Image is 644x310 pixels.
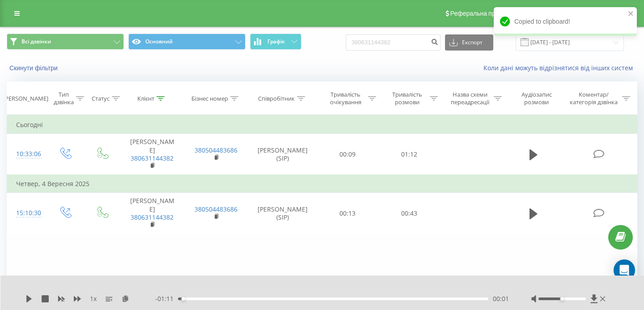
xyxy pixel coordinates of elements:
span: Графік [267,38,285,45]
td: 00:43 [378,193,440,234]
a: Коли дані можуть відрізнятися вiд інших систем [483,64,637,72]
div: Співробітник [258,95,295,102]
div: 15:10:30 [16,204,38,222]
span: Реферальна програма [450,10,516,17]
div: 10:33:06 [16,145,38,163]
div: Тривалість розмови [386,91,428,106]
a: 380631144382 [131,154,174,162]
div: Open Intercom Messenger [614,259,635,281]
button: Експорт [445,34,493,51]
td: Сьогодні [7,116,637,134]
input: Пошук за номером [346,34,441,51]
div: Назва схеми переадресації [448,91,491,106]
button: Скинути фільтри [7,64,62,72]
a: 380504483686 [195,205,237,213]
div: [PERSON_NAME] [3,95,48,102]
a: 380504483686 [195,146,237,154]
td: 01:12 [378,134,440,175]
button: Основний [128,34,246,50]
div: Тривалість очікування [325,91,366,106]
td: 00:13 [317,193,379,234]
button: Графік [250,34,301,50]
a: 380631144382 [131,213,174,221]
span: 00:01 [493,294,509,303]
td: [PERSON_NAME] (SIP) [248,134,317,175]
td: [PERSON_NAME] (SIP) [248,193,317,234]
div: Статус [92,95,110,102]
td: [PERSON_NAME] [120,193,184,234]
div: Коментар/категорія дзвінка [568,91,620,106]
div: Accessibility label [560,297,564,301]
div: Бізнес номер [191,95,228,102]
td: Четвер, 4 Вересня 2025 [7,175,637,193]
div: Клієнт [137,95,154,102]
span: - 01:11 [155,294,178,303]
span: Всі дзвінки [21,38,51,45]
td: [PERSON_NAME] [120,134,184,175]
div: Accessibility label [182,297,185,301]
td: 00:09 [317,134,379,175]
div: Тип дзвінка [54,91,74,106]
button: Всі дзвінки [7,34,124,50]
div: Аудіозапис розмови [512,91,561,106]
span: 1 x [90,294,97,303]
button: close [628,10,634,18]
div: Copied to clipboard! [494,7,637,36]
